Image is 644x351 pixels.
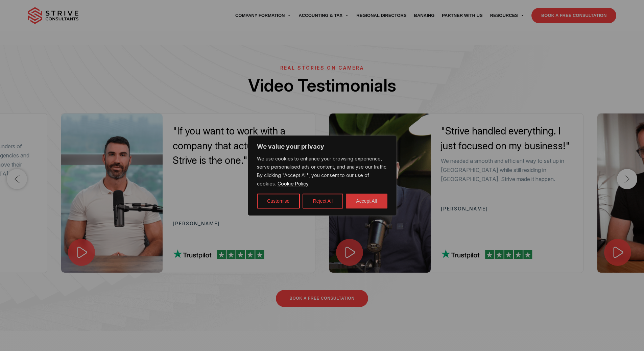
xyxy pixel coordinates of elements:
[248,135,397,216] div: We value your privacy
[303,194,343,208] button: Reject All
[257,143,387,151] p: We value your privacy
[346,194,387,208] button: Accept All
[277,180,309,187] a: Cookie Policy
[257,194,300,208] button: Customise
[257,155,387,189] p: We use cookies to enhance your browsing experience, serve personalised ads or content, and analys...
